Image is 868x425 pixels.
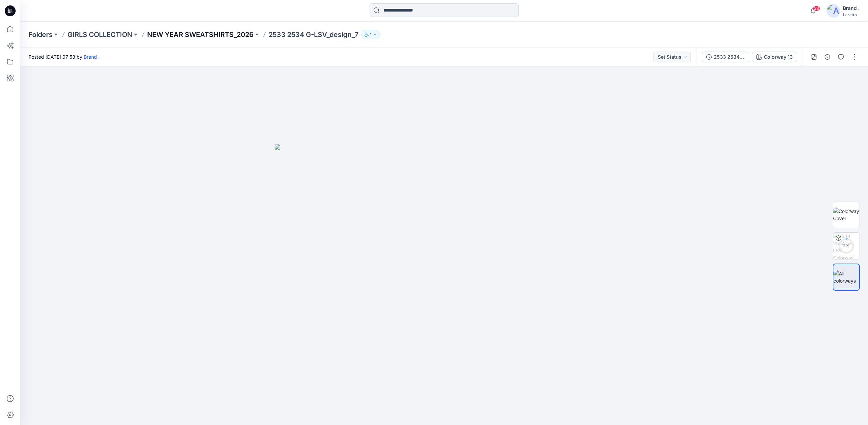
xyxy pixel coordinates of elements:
[67,30,132,39] a: GIRLS COLLECTION
[714,53,745,61] div: 2533 2534 G-LSV_design_7
[702,52,749,62] button: 2533 2534 G-LSV_design_7
[833,208,860,222] img: Colorway Cover
[361,30,380,39] button: 1
[147,30,254,39] a: NEW YEAR SWEATSHIRTS_2026
[822,52,833,62] button: Details
[843,4,860,12] div: Brand .
[827,4,840,18] img: avatar
[764,53,793,61] div: Colorway 13
[838,243,854,249] div: 2 %
[752,52,797,62] button: Colorway 13
[28,30,53,39] a: Folders
[84,54,100,60] a: Brand .
[269,30,359,39] p: 2533 2534 G-LSV_design_7
[28,53,100,60] span: Posted [DATE] 07:53 by
[843,12,860,17] div: Laretto
[833,270,859,284] img: All colorways
[833,233,860,259] img: 2533 2534 G-LSV Colorway 13
[813,6,820,11] span: 23
[370,31,372,38] p: 1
